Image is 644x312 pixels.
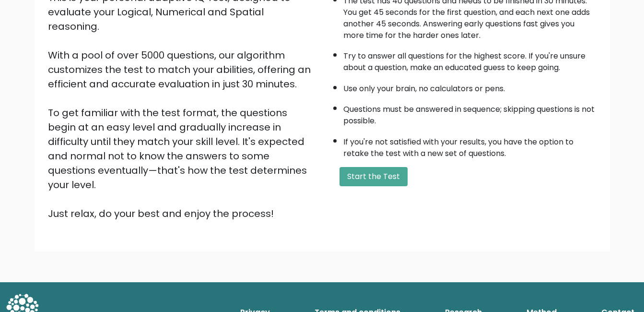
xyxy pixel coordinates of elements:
[343,78,597,95] li: Use only your brain, no calculators or pens.
[340,167,408,186] button: Start the Test
[343,99,597,127] li: Questions must be answered in sequence; skipping questions is not possible.
[343,46,597,73] li: Try to answer all questions for the highest score. If you're unsure about a question, make an edu...
[343,132,597,159] li: If you're not satisfied with your results, you have the option to retake the test with a new set ...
